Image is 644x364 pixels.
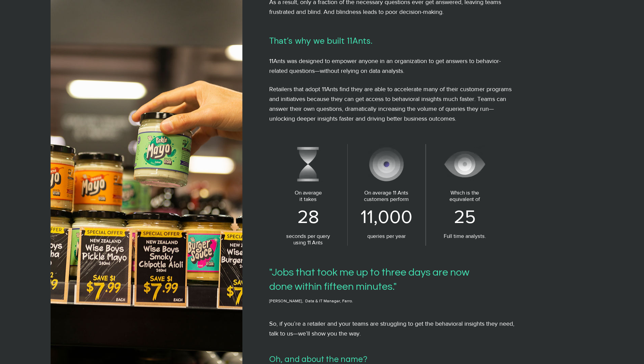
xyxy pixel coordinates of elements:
[271,144,345,184] img: Shap_6.avif
[454,206,476,227] span: 25
[364,190,409,202] span: On average 11 Ants customers perform
[269,86,512,122] span: Retailers that adopt 11Ants find they are able to accelerate many of their customer programs and ...
[269,320,514,337] span: So, if you’re a retailer and your teams are struggling to get the behavioral insights they need, ...
[269,265,482,294] h5: "Jobs that took me up to three days are now done within fifteen minutes."
[286,233,330,245] span: seconds per query using 11 Ants
[444,233,486,239] span: Full time analysts.
[269,355,367,364] span: Oh, and about the name?
[350,144,423,184] img: Image_04.avif
[297,206,319,227] span: 28
[269,35,372,46] span: That’s why we built 11Ants.
[295,190,322,202] span: On average it takes
[428,144,501,184] img: Shap_5.avif
[350,208,423,225] p: 11,000
[269,58,501,74] span: 11Ants was designed to empower anyone in an organization to get answers to behavior-related quest...
[449,190,480,202] span: Which is the equivalent of
[269,299,353,303] span: [PERSON_NAME], Data & IT Manager, Farro.
[367,233,406,239] span: queries per year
